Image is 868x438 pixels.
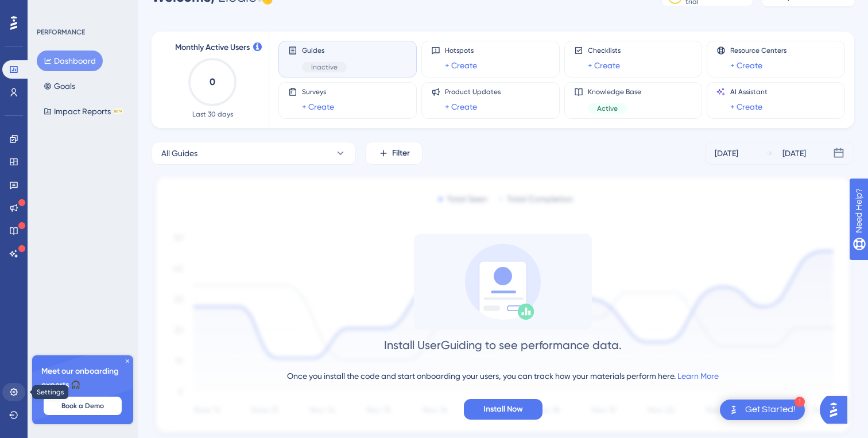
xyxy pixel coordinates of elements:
[745,404,796,416] div: Get Started!
[210,76,215,87] text: 0
[597,104,618,113] span: Active
[41,365,124,392] span: Meet our onboarding experts 🎧
[730,87,768,96] span: AI Assistant
[384,337,622,353] div: Install UserGuiding to see performance data.
[782,146,806,160] div: [DATE]
[483,402,523,416] span: Install Now
[161,146,197,160] span: All Guides
[37,76,82,96] button: Goals
[287,369,719,383] div: Once you install the code and start onboarding your users, you can track how your materials perfo...
[37,28,85,37] div: PERFORMANCE
[61,401,104,410] span: Book a Demo
[152,142,356,165] button: All Guides
[175,41,250,55] span: Monthly Active Users
[152,174,854,438] img: 1ec67ef948eb2d50f6bf237e9abc4f97.svg
[445,87,501,96] span: Product Updates
[720,400,805,420] div: Open Get Started! checklist, remaining modules: 1
[311,63,338,72] span: Inactive
[464,399,542,420] button: Install Now
[588,87,641,96] span: Knowledge Base
[365,142,423,165] button: Filter
[588,46,621,55] span: Checklists
[445,59,477,72] a: + Create
[302,46,347,55] span: Guides
[588,59,620,72] a: + Create
[730,46,786,55] span: Resource Centers
[392,146,410,160] span: Filter
[820,393,854,427] iframe: UserGuiding AI Assistant Launcher
[44,397,122,415] button: Book a Demo
[302,100,334,114] a: + Create
[727,403,741,417] img: launcher-image-alternative-text
[37,51,103,71] button: Dashboard
[37,101,130,122] button: Impact ReportsBETA
[27,3,72,17] span: Need Help?
[795,397,805,407] div: 1
[445,100,477,114] a: + Create
[730,100,762,114] a: + Create
[302,87,334,96] span: Surveys
[192,110,233,119] span: Last 30 days
[113,108,123,114] div: BETA
[715,146,738,160] div: [DATE]
[730,59,762,72] a: + Create
[677,371,719,381] a: Learn More
[445,46,477,55] span: Hotspots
